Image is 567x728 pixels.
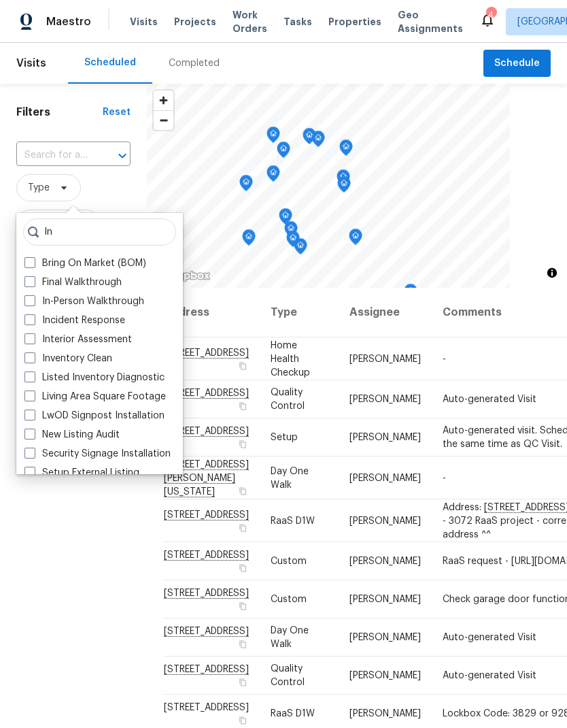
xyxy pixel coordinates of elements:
button: Copy Address [237,400,249,412]
div: Scheduled [84,56,136,69]
span: Work Orders [233,8,267,35]
span: [PERSON_NAME] [349,633,421,642]
span: [PERSON_NAME] [349,473,421,482]
span: Maestro [46,15,91,29]
span: Home Health Checkup [271,340,310,377]
span: Visits [16,48,46,78]
button: Schedule [483,50,551,78]
span: [PERSON_NAME] [349,395,421,404]
span: Type [28,181,50,195]
label: Final Walkthrough [24,276,122,289]
div: Map marker [286,231,300,252]
div: Map marker [279,208,292,229]
div: Map marker [337,176,351,197]
canvas: Map [147,84,510,288]
span: Auto-generated Visit [443,633,536,642]
button: Copy Address [237,600,249,612]
span: Setup [271,433,298,442]
div: 4 [486,8,496,22]
span: Schedule [494,55,540,72]
th: Type [260,288,339,337]
button: Toggle attribution [544,265,560,281]
button: Open [113,146,132,165]
label: Inventory Clean [24,352,112,365]
span: Toggle attribution [548,265,556,280]
div: Completed [169,56,220,70]
span: [PERSON_NAME] [349,516,421,525]
button: Zoom in [154,90,173,110]
span: Auto-generated Visit [443,671,536,680]
label: In-Person Walkthrough [24,295,144,308]
label: Interior Assessment [24,333,132,346]
span: Auto-generated Visit [443,395,536,404]
span: [PERSON_NAME] [349,557,421,566]
span: Tasks [283,17,312,27]
button: Copy Address [237,438,249,450]
button: Zoom out [154,110,173,130]
label: Security Signage Installation [24,447,171,461]
button: Copy Address [237,484,249,497]
h1: Filters [16,105,103,119]
span: RaaS D1W [271,516,315,525]
span: Geo Assignments [398,8,463,35]
span: [PERSON_NAME] [349,671,421,680]
button: Copy Address [237,359,249,371]
button: Copy Address [237,521,249,533]
div: Map marker [303,128,316,149]
button: Copy Address [237,638,249,650]
div: Map marker [267,127,280,148]
button: Copy Address [237,714,249,727]
label: Setup External Listing [24,466,139,480]
span: [PERSON_NAME] [349,595,421,604]
label: LwOD Signpost Installation [24,409,165,423]
th: Assignee [339,288,432,337]
div: Map marker [404,284,417,305]
button: Copy Address [237,676,249,689]
div: Map marker [311,131,325,152]
span: - [443,473,446,482]
span: Day One Walk [271,466,309,489]
span: Projects [174,15,216,29]
span: [PERSON_NAME] [349,354,421,363]
input: Search for an address... [16,145,92,166]
label: Listed Inventory Diagnostic [24,371,165,384]
span: Quality Control [271,388,305,411]
div: Map marker [294,238,307,259]
span: [PERSON_NAME] [349,433,421,442]
div: Reset [103,105,131,119]
span: RaaS D1W [271,709,315,718]
span: - [443,354,446,363]
span: [STREET_ADDRESS] [164,703,249,712]
div: Map marker [349,229,362,250]
div: Map marker [339,139,353,161]
span: Properties [328,15,381,29]
span: Quality Control [271,664,305,687]
div: Map marker [277,142,290,163]
button: Copy Address [237,562,249,574]
th: Address [163,288,260,337]
span: Visits [130,15,158,29]
div: Map marker [284,221,298,242]
span: Custom [271,557,307,566]
span: Zoom out [154,111,173,130]
label: Incident Response [24,314,125,327]
label: Living Area Square Footage [24,390,166,403]
label: New Listing Audit [24,428,120,442]
div: Map marker [267,165,280,186]
div: Map marker [239,175,253,196]
div: Map marker [337,169,350,191]
span: [PERSON_NAME] [349,709,421,718]
span: Day One Walk [271,626,309,649]
span: Custom [271,595,307,604]
label: Bring On Market (BOM) [24,257,146,270]
div: Map marker [242,229,256,250]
